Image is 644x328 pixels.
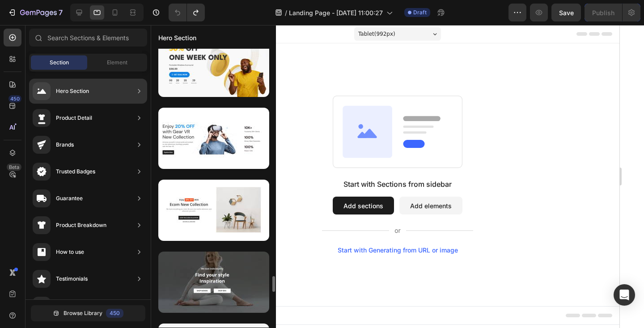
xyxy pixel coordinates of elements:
[56,221,106,230] div: Product Breakdown
[56,248,84,257] div: How to use
[107,59,127,67] span: Element
[56,274,88,283] div: Testimonials
[31,305,145,321] button: Browse Library450
[285,8,287,17] span: /
[56,194,83,203] div: Guarantee
[59,7,63,18] p: 7
[50,59,69,67] span: Section
[289,8,383,17] span: Landing Page - [DATE] 11:00:27
[106,309,123,318] div: 450
[7,164,21,171] div: Beta
[551,4,581,21] button: Save
[162,222,282,229] div: Start with Generating from URL or image
[29,29,147,46] input: Search Sections & Elements
[4,4,67,21] button: 7
[56,167,95,176] div: Trusted Badges
[559,9,574,17] span: Save
[592,8,614,17] div: Publish
[8,95,21,102] div: 450
[224,172,287,189] button: Add elements
[56,87,89,96] div: Hero Section
[169,4,205,21] div: Undo/Redo
[56,140,74,149] div: Brands
[413,8,427,17] span: Draft
[614,284,635,306] div: Open Intercom Messenger
[64,309,102,317] span: Browse Library
[176,25,619,328] iframe: Design area
[56,114,92,122] div: Product Detail
[585,4,622,21] button: Publish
